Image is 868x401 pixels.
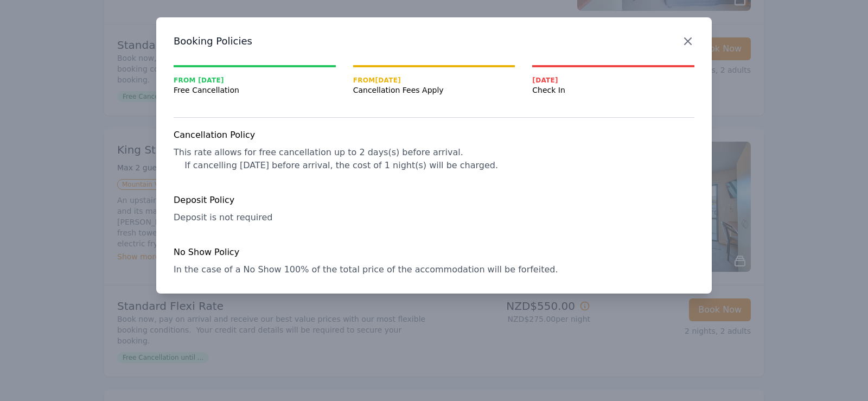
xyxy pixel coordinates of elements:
span: Free Cancellation [174,85,336,96]
span: In the case of a No Show 100% of the total price of the accommodation will be forfeited. [174,264,558,275]
span: From [DATE] [174,76,336,85]
h4: No Show Policy [174,246,694,259]
span: This rate allows for free cancellation up to 2 days(s) before arrival. If cancelling [DATE] befor... [174,147,498,170]
h3: Booking Policies [174,35,694,48]
h4: Cancellation Policy [174,129,694,142]
span: Deposit is not required [174,212,272,222]
h4: Deposit Policy [174,194,694,207]
span: Cancellation Fees Apply [353,85,515,96]
span: [DATE] [532,76,694,85]
span: From [DATE] [353,76,515,85]
span: Check In [532,85,694,96]
nav: Progress mt-20 [174,65,694,96]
